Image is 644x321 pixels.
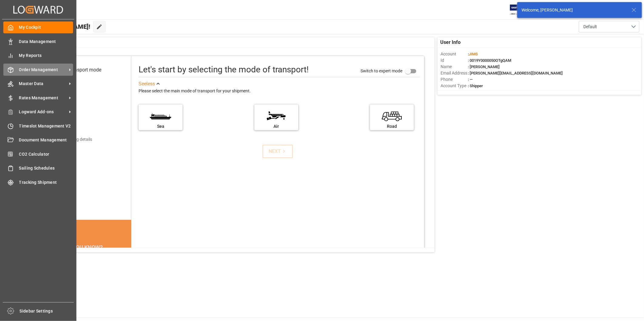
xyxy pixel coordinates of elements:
[139,63,309,76] div: Let's start by selecting the mode of transport!
[20,308,74,314] span: Sidebar Settings
[441,76,468,83] span: Phone
[3,176,73,188] a: Tracking Shipment
[19,38,73,45] span: Data Management
[469,52,478,56] span: JIMS
[54,66,101,74] div: Select transport mode
[257,123,295,130] div: Air
[139,88,420,95] div: Please select the main mode of transport for your shipment.
[468,65,500,69] span: : [PERSON_NAME]
[468,52,478,56] span: :
[142,123,179,130] div: Sea
[3,120,73,132] a: Timeslot Management V2
[19,95,67,101] span: Rates Management
[441,70,468,76] span: Email Address
[139,80,155,88] div: See less
[441,51,468,57] span: Account
[441,57,468,64] span: Id
[579,21,639,32] button: open menu
[373,123,411,130] div: Road
[19,179,73,186] span: Tracking Shipment
[269,148,287,155] div: NEXT
[522,7,626,13] div: Welcome, [PERSON_NAME]
[468,71,563,75] span: : [PERSON_NAME][EMAIL_ADDRESS][DOMAIN_NAME]
[583,24,597,30] span: Default
[3,50,73,61] a: My Reports
[441,39,461,46] span: User Info
[468,77,473,82] span: : —
[19,109,67,115] span: Logward Add-ons
[19,52,73,59] span: My Reports
[25,21,90,32] span: Hello [PERSON_NAME]!
[19,123,73,129] span: Timeslot Management V2
[441,64,468,70] span: Name
[3,148,73,160] a: CO2 Calculator
[19,81,67,87] span: Master Data
[19,165,73,171] span: Sailing Schedules
[54,136,92,143] div: Add shipping details
[19,24,73,31] span: My Cockpit
[3,134,73,146] a: Document Management
[361,68,402,73] span: Switch to expert mode
[19,67,67,73] span: Order Management
[3,35,73,47] a: Data Management
[19,137,73,143] span: Document Management
[34,241,132,254] div: DID YOU KNOW?
[510,5,531,15] img: Exertis%20JAM%20-%20Email%20Logo.jpg_1722504956.jpg
[3,162,73,174] a: Sailing Schedules
[3,22,73,33] a: My Cockpit
[468,58,511,63] span: : 0019Y0000050OTgQAM
[468,84,483,88] span: : Shipper
[263,145,293,158] button: NEXT
[441,83,468,89] span: Account Type
[19,151,73,157] span: CO2 Calculator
